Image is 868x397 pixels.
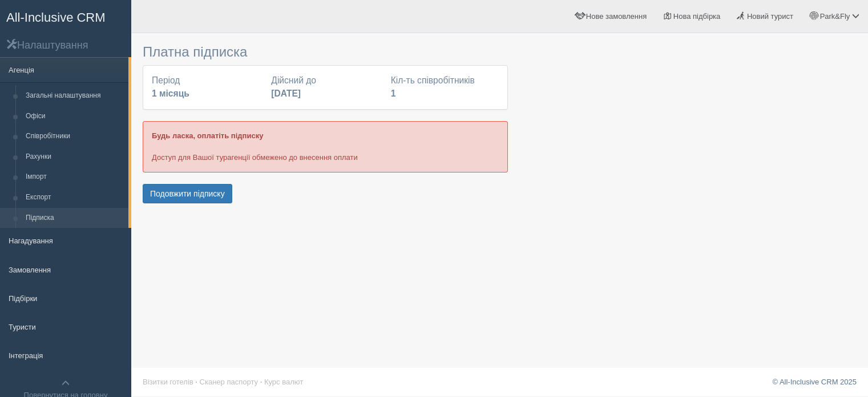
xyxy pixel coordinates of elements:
[21,187,128,208] a: Експорт
[260,378,263,386] span: ·
[195,378,197,386] span: ·
[143,184,232,203] button: Подовжити підписку
[586,12,647,21] span: Нове замовлення
[271,89,301,98] b: [DATE]
[385,74,504,101] div: Кіл-ть співробітників
[6,10,106,25] span: All-Inclusive CRM
[143,378,193,386] a: Візитки готелів
[143,45,508,59] h3: Платна підписка
[152,89,189,98] b: 1 місяць
[21,126,128,147] a: Співробітники
[200,378,258,386] a: Сканер паспорту
[21,86,128,106] a: Загальні налаштування
[772,378,857,386] a: © All-Inclusive CRM 2025
[265,74,385,101] div: Дійсний до
[820,12,850,21] span: Park&Fly
[264,378,303,386] a: Курс валют
[21,106,128,127] a: Офіси
[21,167,128,187] a: Імпорт
[747,12,793,21] span: Новий турист
[152,131,263,140] b: Будь ласка, оплатіть підписку
[143,121,508,172] div: Доступ для Вашої турагенції обмежено до внесення оплати
[21,208,128,228] a: Підписка
[1,1,131,32] a: All-Inclusive CRM
[146,74,265,101] div: Період
[391,89,396,98] b: 1
[21,147,128,167] a: Рахунки
[673,12,721,21] span: Нова підбірка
